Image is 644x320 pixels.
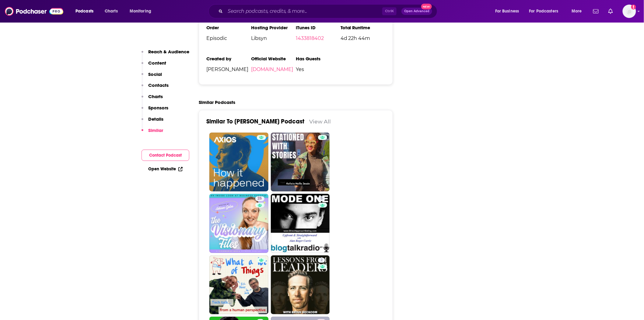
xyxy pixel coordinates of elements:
img: Podchaser - Follow, Share and Rate Podcasts [5,5,63,17]
div: Search podcasts, credits, & more... [214,4,443,18]
p: Contacts [148,82,169,88]
h3: iTunes ID [296,25,341,30]
button: Similar [142,127,163,139]
h2: Similar Podcasts [199,99,235,105]
span: For Business [495,7,519,16]
img: User Profile [623,5,636,18]
span: Ctrl K [382,7,397,15]
p: Content [148,60,166,66]
button: Reach & Audience [142,49,189,60]
p: Details [148,116,163,122]
a: 25 [209,194,268,253]
p: Charts [148,94,163,99]
h3: Official Website [251,56,296,62]
a: Show notifications dropdown [591,6,601,16]
p: Social [148,71,162,77]
button: open menu [71,6,101,16]
a: 25 [255,196,264,201]
span: Libsyn [251,35,296,41]
button: Charts [142,94,163,105]
span: Charts [105,7,118,16]
button: open menu [125,6,159,16]
button: Sponsors [142,105,168,116]
span: More [572,7,582,16]
a: 1433818402 [296,35,324,41]
button: open menu [491,6,527,16]
span: Podcasts [75,7,93,16]
button: Show profile menu [623,5,636,18]
a: Similar To [PERSON_NAME] Podcast [206,118,304,125]
a: View All [309,118,331,125]
input: Search podcasts, credits, & more... [225,6,382,16]
button: open menu [525,6,567,16]
button: Details [142,116,163,127]
a: 5 [271,194,330,253]
p: Reach & Audience [148,49,189,55]
a: [DOMAIN_NAME] [251,66,293,72]
button: Contact Podcast [142,150,189,161]
svg: Add a profile image [631,5,636,9]
a: 5 [318,196,325,201]
button: Content [142,60,166,71]
h3: Created by [206,56,251,62]
a: 2 [271,255,330,315]
button: Open AdvancedNew [401,8,432,15]
span: New [421,4,432,9]
button: open menu [567,6,590,16]
h3: Hosting Provider [251,25,296,30]
a: 2 [318,258,325,263]
a: Show notifications dropdown [606,6,615,16]
p: Sponsors [148,105,168,111]
span: 5 [320,196,323,202]
h3: Has Guests [296,56,341,62]
span: Episodic [206,35,251,41]
span: 25 [258,196,262,202]
span: For Podcasters [529,7,558,16]
h3: Total Runtime [341,25,385,30]
span: 4d 22h 44m [341,35,385,41]
span: Open Advanced [404,10,429,13]
span: Logged in as hmill [623,5,636,18]
span: [PERSON_NAME] [206,66,251,72]
button: Contacts [142,82,169,94]
span: Yes [296,66,341,72]
p: Similar [148,127,163,133]
span: 2 [320,257,323,263]
h3: Order [206,25,251,30]
button: Social [142,71,162,83]
span: Monitoring [130,7,151,16]
a: Open Website [148,166,183,172]
a: Charts [101,6,121,16]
